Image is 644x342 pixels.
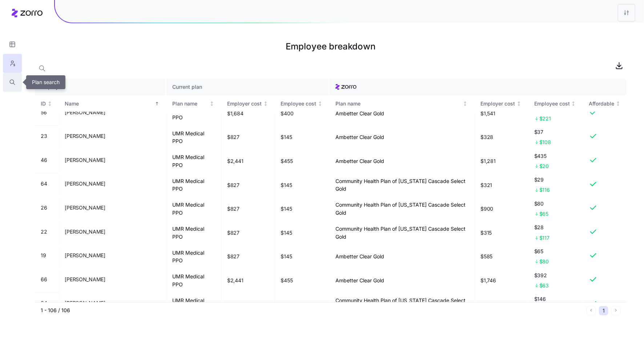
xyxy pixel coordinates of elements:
[480,158,495,165] span: $1,281
[539,139,551,146] span: $108
[65,252,105,259] span: [PERSON_NAME]
[41,156,47,164] span: 46
[41,100,46,108] div: ID
[65,132,105,140] span: [PERSON_NAME]
[227,229,240,236] span: $827
[480,205,493,212] span: $900
[166,79,330,95] th: Current plan
[330,126,475,150] td: Ambetter Clear Gold
[534,128,577,136] span: $37
[516,101,522,106] div: Not sorted
[35,95,59,112] th: IDNot sorted
[539,210,548,218] span: $65
[227,182,240,189] span: $827
[166,102,221,126] td: UMR Medical PPO
[154,101,160,106] div: Sorted ascending
[59,95,166,112] th: NameSorted ascending
[41,299,47,307] span: 34
[583,95,627,112] th: AffordableNot sorted
[166,197,221,221] td: UMR Medical PPO
[335,100,462,108] div: Plan name
[65,180,105,187] span: [PERSON_NAME]
[281,182,292,189] span: $145
[534,248,577,255] span: $65
[480,277,496,284] span: $1,746
[221,95,275,112] th: Employer costNot sorted
[480,134,493,141] span: $328
[480,229,492,236] span: $315
[65,100,153,108] div: Name
[281,229,292,236] span: $145
[166,221,221,245] td: UMR Medical PPO
[534,224,577,231] span: $28
[172,100,208,108] div: Plan name
[589,100,614,108] div: Affordable
[480,182,492,189] span: $321
[166,269,221,293] td: UMR Medical PPO
[534,152,577,160] span: $435
[65,276,105,283] span: [PERSON_NAME]
[281,277,293,284] span: $455
[65,299,105,307] span: [PERSON_NAME]
[534,100,570,108] div: Employee cost
[227,277,243,284] span: $2,441
[330,269,475,293] td: Ambetter Clear Gold
[534,272,577,279] span: $392
[166,293,221,317] td: UMR Medical PPO
[616,101,621,106] div: Not sorted
[41,276,47,283] span: 66
[528,95,583,112] th: Employee costNot sorted
[330,197,475,221] td: Community Health Plan of [US_STATE] Cascade Select Gold
[539,163,549,170] span: $20
[480,100,515,108] div: Employer cost
[166,173,221,197] td: UMR Medical PPO
[41,109,47,116] span: 56
[65,204,105,211] span: [PERSON_NAME]
[571,101,576,106] div: Not sorted
[480,110,495,117] span: $1,541
[41,252,46,259] span: 19
[539,258,549,265] span: $80
[209,101,214,106] div: Not sorted
[587,306,596,315] button: Previous page
[330,293,475,317] td: Community Health Plan of [US_STATE] Cascade Select Gold
[281,158,293,165] span: $455
[539,186,550,194] span: $116
[318,101,323,106] div: Not sorted
[65,109,105,116] span: [PERSON_NAME]
[475,95,528,112] th: Employer costNot sorted
[263,101,268,106] div: Not sorted
[534,295,577,303] span: $146
[275,95,330,112] th: Employee costNot sorted
[65,228,105,235] span: [PERSON_NAME]
[35,79,166,95] th: Employee
[330,95,475,112] th: Plan nameNot sorted
[227,110,243,117] span: $1,684
[534,176,577,183] span: $29
[47,101,52,106] div: Not sorted
[227,100,262,108] div: Employer cost
[611,306,621,315] button: Next page
[227,253,240,260] span: $827
[65,156,105,164] span: [PERSON_NAME]
[227,301,243,308] span: $2,441
[166,150,221,174] td: UMR Medical PPO
[281,134,292,141] span: $145
[330,150,475,174] td: Ambetter Clear Gold
[166,126,221,150] td: UMR Medical PPO
[35,38,627,55] h1: Employee breakdown
[330,245,475,269] td: Ambetter Clear Gold
[227,205,240,212] span: $827
[166,245,221,269] td: UMR Medical PPO
[599,306,608,315] button: 1
[330,221,475,245] td: Community Health Plan of [US_STATE] Cascade Select Gold
[41,204,47,211] span: 26
[539,115,551,122] span: $221
[41,307,584,314] div: 1 - 106 / 106
[227,158,243,165] span: $2,441
[330,102,475,126] td: Ambetter Clear Gold
[41,228,47,235] span: 22
[166,95,221,112] th: Plan nameNot sorted
[539,282,549,289] span: $63
[281,253,292,260] span: $145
